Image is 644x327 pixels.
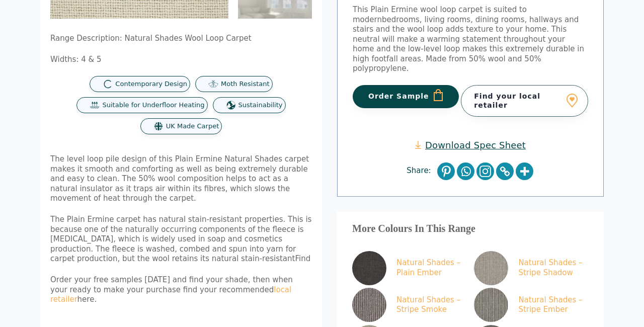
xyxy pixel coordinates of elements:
span: Find [295,254,310,263]
p: Widths: 4 & 5 [50,55,312,65]
a: Pinterest [437,162,455,180]
a: Natural Shades – Plain Ember [352,251,463,285]
img: smokey grey tone [352,251,386,285]
span: The Plain Ermine carpet has natural stain-resistant properties. This is because one of the natura... [50,215,311,263]
span: This Plain Ermine wool loop carpet is suited to modern [353,5,527,24]
span: The level loop pile design of this Plain Ermine Natural Shades carpet makes it smooth and comfort... [50,154,309,203]
img: mid grey & cream stripe [474,251,508,285]
a: Natural Shades – Stripe Ember [474,288,585,322]
a: More [516,162,533,180]
span: Moth Resistant [221,80,270,89]
a: Instagram [476,162,494,180]
span: Sustainability [238,101,283,110]
span: Order your free samples [DATE] and find your shade, then when your ready to make your purchase fi... [50,275,293,304]
a: local retailer [50,285,291,304]
p: Range Description: Natural Shades Wool Loop Carpet [50,34,312,44]
span: Contemporary Design [115,80,187,89]
a: Download Spec Sheet [415,139,526,151]
img: Cream & Grey Stripe [474,288,508,322]
a: Natural Shades – Stripe Smoke [352,288,463,322]
span: Share: [407,166,436,176]
a: Copy Link [496,162,514,180]
a: Find your local retailer [461,85,588,116]
span: Suitable for Underfloor Heating [102,101,204,110]
span: UK Made Carpet [166,122,219,131]
a: Whatsapp [457,162,474,180]
a: Natural Shades – Stripe Shadow [474,251,585,285]
span: bedrooms, living rooms, dining rooms, hallways and stairs and the wool loop adds texture to your ... [353,15,584,73]
img: dark and light grey stripe [352,288,386,322]
button: Order Sample [353,85,459,108]
h3: More Colours In This Range [352,227,589,231]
